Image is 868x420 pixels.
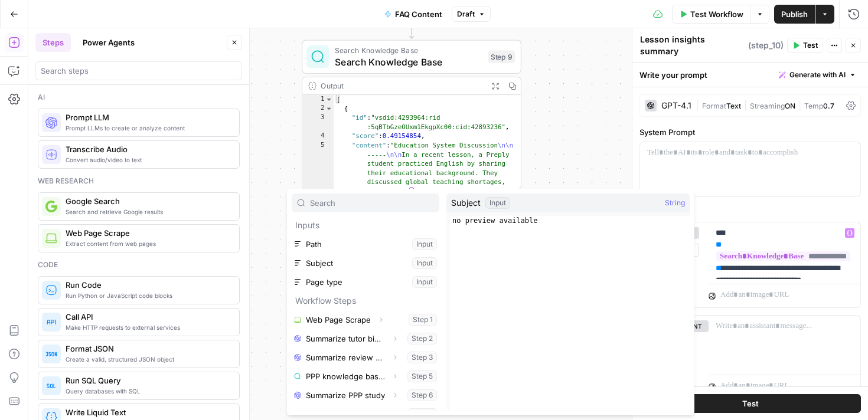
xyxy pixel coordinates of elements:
[787,38,823,53] button: Test
[66,406,230,418] span: Write Liquid Text
[38,260,240,270] div: Code
[66,207,230,216] span: Search and retrieve Google results
[302,113,334,132] div: 3
[639,206,861,218] label: Chat
[452,6,491,22] button: Draft
[690,8,743,20] span: Test Workflow
[451,197,481,209] span: Subject
[66,323,230,332] span: Make HTTP requests to external services
[789,70,846,80] span: Generate with AI
[38,176,240,186] div: Web research
[702,101,726,110] span: Format
[292,386,439,405] button: Select variable Summarize PPP study
[292,329,439,348] button: Select variable Summarize tutor bio data
[632,63,868,87] div: Write your prompt
[66,311,230,323] span: Call API
[292,216,439,235] p: Inputs
[726,101,741,110] span: Text
[640,34,745,57] textarea: Lesson insights summary
[66,375,230,386] span: Run SQL Query
[292,367,439,386] button: Select variable PPP knowledge base search
[750,101,785,110] span: Streaming
[377,5,449,24] button: FAQ Content
[292,310,439,329] button: Select variable Web Page Scrape
[292,254,439,273] button: Select variable Subject
[38,92,240,103] div: Ai
[325,95,333,104] span: Toggle code folding, rows 1 through 87
[66,123,230,133] span: Prompt LLMs to create or analyze content
[774,5,815,24] button: Publish
[35,33,71,52] button: Steps
[803,40,818,51] span: Test
[292,348,439,367] button: Select variable Summarize review data
[665,197,685,209] span: String
[661,101,691,110] div: GPT-4.1
[302,104,334,114] div: 2
[66,279,230,291] span: Run Code
[66,195,230,207] span: Google Search
[748,40,784,51] span: ( step_10 )
[485,197,510,209] div: Input
[672,5,750,24] button: Test Workflow
[639,394,861,413] button: Test
[292,291,439,310] p: Workflow Steps
[804,101,823,110] span: Temp
[742,398,759,409] span: Test
[302,141,334,205] div: 5
[457,9,475,19] span: Draft
[66,111,230,123] span: Prompt LLM
[774,67,861,83] button: Generate with AI
[66,355,230,364] span: Create a valid, structured JSON object
[66,239,230,248] span: Extract content from web pages
[823,101,834,110] span: 0.7
[302,95,334,104] div: 1
[696,99,702,111] span: |
[488,51,515,64] div: Step 9
[292,273,439,291] button: Select variable Page type
[66,143,230,155] span: Transcribe Audio
[795,99,804,111] span: |
[66,386,230,396] span: Query databases with SQL
[76,33,142,52] button: Power Agents
[639,126,861,138] label: System Prompt
[335,45,482,56] span: Search Knowledge Base
[302,132,334,142] div: 4
[66,227,230,239] span: Web Page Scrape
[335,55,482,69] span: Search Knowledge Base
[781,8,808,20] span: Publish
[66,291,230,300] span: Run Python or JavaScript code blocks
[321,80,482,91] div: Output
[302,40,521,190] div: Search Knowledge BaseSearch Knowledge BaseStep 9Output[ { "id":"vsdid:4293964:rid :5qBTbGzeOUxm1E...
[395,8,442,20] span: FAQ Content
[41,65,237,77] input: Search steps
[785,101,795,110] span: ON
[66,155,230,165] span: Convert audio/video to text
[66,343,230,355] span: Format JSON
[325,104,333,114] span: Toggle code folding, rows 2 through 18
[292,235,439,254] button: Select variable Path
[640,316,699,398] div: assistant
[741,99,750,111] span: |
[310,197,434,209] input: Search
